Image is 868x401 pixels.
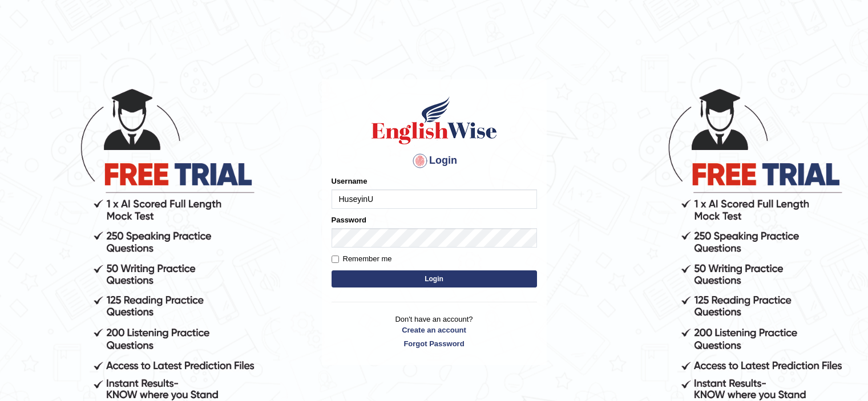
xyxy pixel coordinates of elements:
[332,256,339,263] input: Remember me
[332,152,537,170] h4: Login
[369,95,499,146] img: Logo of English Wise sign in for intelligent practice with AI
[332,338,537,349] a: Forgot Password
[332,214,366,225] label: Password
[332,253,392,265] label: Remember me
[332,270,537,287] button: Login
[332,176,368,187] label: Username
[332,314,537,349] p: Don't have an account?
[332,325,537,335] a: Create an account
